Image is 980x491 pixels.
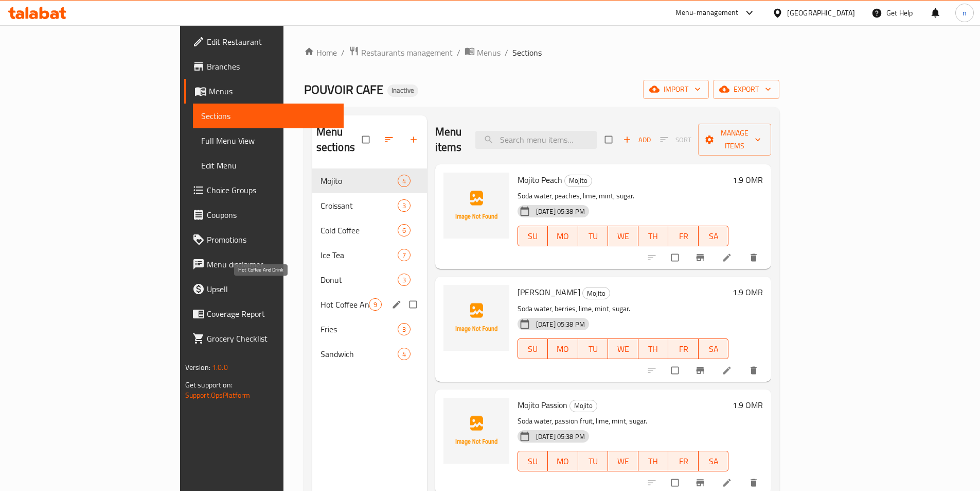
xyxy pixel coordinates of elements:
[643,80,709,99] button: import
[398,348,411,360] div: items
[582,287,610,299] div: Mojito
[185,388,251,402] a: Support.OpsPlatform
[548,226,578,246] button: MO
[532,319,589,329] span: [DATE] 05:38 PM
[583,287,610,299] span: Mojito
[320,323,398,335] span: Fries
[398,325,410,334] span: 3
[522,342,544,357] span: SU
[312,218,427,243] div: Cold Coffee6
[578,226,609,246] button: TU
[207,233,335,246] span: Promotions
[184,252,344,277] a: Menu disclaimer
[532,207,589,216] span: [DATE] 05:38 PM
[207,184,335,196] span: Choice Groups
[443,173,509,239] img: Mojito Peach
[398,274,411,286] div: items
[398,349,410,359] span: 4
[312,168,427,193] div: Mojito4
[398,199,411,212] div: items
[668,451,699,471] button: FR
[620,132,653,148] button: Add
[638,338,669,359] button: TH
[457,46,460,59] li: /
[312,164,427,370] nav: Menu sections
[443,285,509,351] img: Mojito Berries
[672,342,694,357] span: FR
[651,83,701,96] span: import
[552,229,574,244] span: MO
[518,415,729,428] p: Soda water, passion fruit, lime, mint, sugar.
[387,84,418,97] div: Inactive
[207,308,335,320] span: Coverage Report
[398,249,411,261] div: items
[184,227,344,252] a: Promotions
[722,252,734,263] a: Edit menu item
[477,46,501,59] span: Menus
[668,226,699,246] button: FR
[184,202,344,227] a: Coupons
[402,128,427,151] button: Add section
[184,277,344,301] a: Upsell
[522,229,544,244] span: SU
[207,60,335,73] span: Branches
[722,478,734,488] a: Edit menu item
[184,79,344,104] a: Menus
[212,361,228,374] span: 1.0.0
[564,175,592,187] div: Mojito
[369,300,381,310] span: 9
[638,451,669,471] button: TH
[320,175,398,187] span: Mojito
[193,153,344,178] a: Edit Menu
[721,83,771,96] span: export
[742,359,767,382] button: delete
[518,284,580,300] span: [PERSON_NAME]
[518,190,729,202] p: Soda water, peaches, lime, mint, sugar.
[320,274,398,286] div: Donut
[398,275,410,285] span: 3
[698,124,771,156] button: Manage items
[320,224,398,236] span: Cold Coffee
[518,226,548,246] button: SU
[689,246,714,269] button: Branch-specific-item
[184,29,344,54] a: Edit Restaurant
[565,175,592,187] span: Mojito
[207,332,335,345] span: Grocery Checklist
[443,398,509,464] img: Mojito Passion
[599,130,620,149] span: Select section
[320,249,398,261] span: Ice Tea
[703,342,725,357] span: SA
[201,110,335,122] span: Sections
[207,283,335,295] span: Upsell
[304,78,383,101] span: POUVOIR CAFE
[398,323,411,335] div: items
[703,229,725,244] span: SA
[518,338,548,359] button: SU
[733,285,763,299] h6: 1.9 OMR
[312,342,427,366] div: Sandwich4
[620,132,653,148] span: Add item
[398,224,411,236] div: items
[706,127,763,153] span: Manage items
[522,454,544,469] span: SU
[552,454,574,469] span: MO
[643,342,665,357] span: TH
[475,131,597,149] input: search
[608,451,638,471] button: WE
[185,361,210,374] span: Version:
[398,250,410,260] span: 7
[612,454,634,469] span: WE
[518,302,729,315] p: Soda water, berries, lime, mint, sugar.
[532,432,589,442] span: [DATE] 05:38 PM
[398,176,410,186] span: 4
[518,172,562,188] span: Mojito Peach
[672,229,694,244] span: FR
[675,7,739,19] div: Menu-management
[518,397,567,413] span: Mojito Passion
[320,199,398,212] span: Croissant
[512,46,542,59] span: Sections
[638,226,669,246] button: TH
[312,292,427,317] div: Hot Coffee And Drink9edit
[608,226,638,246] button: WE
